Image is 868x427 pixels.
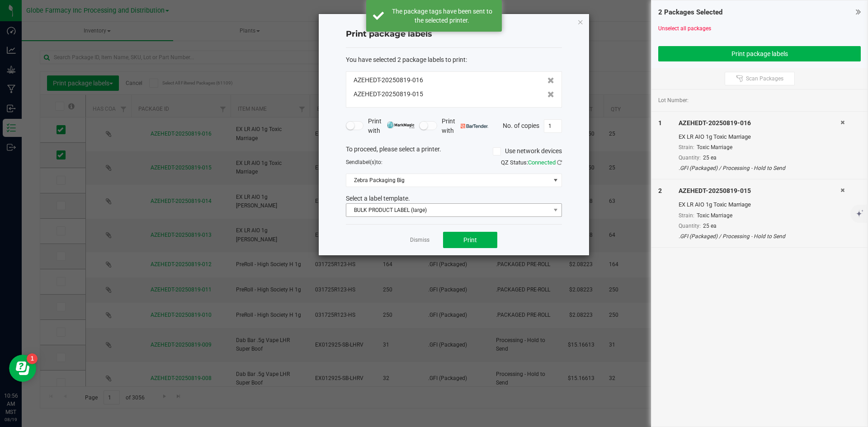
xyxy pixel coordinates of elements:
[443,232,497,248] button: Print
[9,355,36,382] iframe: Resource center
[346,55,562,65] div: :
[503,122,539,129] span: No. of copies
[528,159,556,166] span: Connected
[679,155,701,161] span: Quantity:
[658,96,689,104] span: Lot Number:
[679,212,694,219] span: Strain:
[679,232,840,240] div: .GFI (Packaged) / Processing - Hold to Send
[501,159,562,166] span: QZ Status:
[368,117,415,136] span: Print with
[697,144,732,150] span: Toxic Marriage
[658,25,711,32] a: Unselect all packages
[346,28,562,40] h4: Print package labels
[442,117,488,136] span: Print with
[679,144,694,150] span: Strain:
[27,353,38,364] iframe: Resource center unread badge
[339,194,569,203] div: Select a label template.
[389,7,495,25] div: The package tags have been sent to the selected printer.
[679,118,840,128] div: AZEHEDT-20250819-016
[346,159,382,165] span: Send to:
[461,124,488,128] img: bartender.png
[346,174,550,187] span: Zebra Packaging Big
[346,204,550,216] span: BULK PRODUCT LABEL (large)
[463,236,477,244] span: Print
[339,145,569,158] div: To proceed, please select a printer.
[746,75,783,82] span: Scan Packages
[697,212,732,219] span: Toxic Marriage
[679,132,840,141] div: EX LR AIO 1g Toxic Marriage
[679,164,840,172] div: .GFI (Packaged) / Processing - Hold to Send
[358,159,376,165] span: label(s)
[387,122,415,128] img: mark_magic_cybra.png
[658,46,861,61] button: Print package labels
[679,223,701,229] span: Quantity:
[703,223,717,229] span: 25 ea
[354,89,423,99] span: AZEHEDT-20250819-015
[658,187,662,194] span: 2
[679,200,840,209] div: EX LR AIO 1g Toxic Marriage
[354,75,423,85] span: AZEHEDT-20250819-016
[493,146,562,156] label: Use network devices
[658,119,662,127] span: 1
[679,186,840,196] div: AZEHEDT-20250819-015
[410,236,429,244] a: Dismiss
[346,56,466,63] span: You have selected 2 package labels to print
[703,155,717,161] span: 25 ea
